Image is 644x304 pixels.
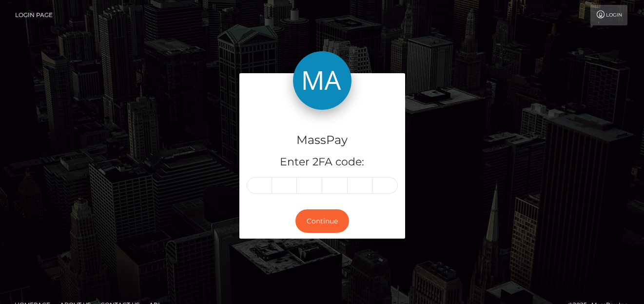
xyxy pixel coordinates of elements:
h5: Enter 2FA code: [247,155,398,170]
h4: MassPay [247,132,398,149]
a: Login [590,5,627,25]
button: Continue [295,209,349,233]
img: MassPay [293,51,351,110]
a: Login Page [15,5,53,25]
